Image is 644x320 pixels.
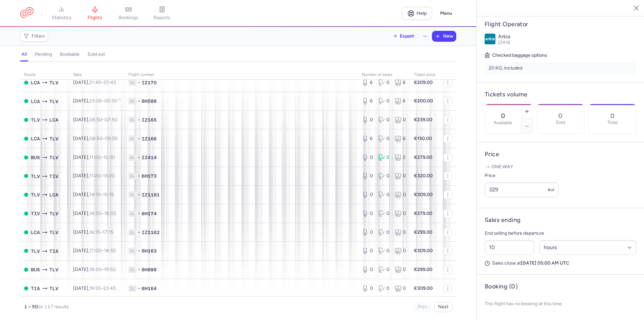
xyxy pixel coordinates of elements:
span: • [138,117,140,123]
span: 1L [128,154,137,161]
span: IZ1161 [142,191,160,198]
time: 11:20 [89,173,100,179]
span: [DATE], [73,80,116,85]
time: 23:05 [89,98,102,104]
span: BUS [31,154,40,161]
h4: Sales ending [485,216,521,224]
time: 09:50 [105,136,118,141]
div: 0 [378,191,389,198]
span: – [89,267,116,272]
span: IZ1162 [142,229,160,236]
input: ## [485,240,534,255]
span: – [89,229,113,235]
strong: €320.00 [414,173,433,179]
p: Arkia [498,34,636,40]
span: Filters [32,34,45,39]
div: 0 [362,117,373,123]
span: Help [417,11,427,16]
div: 0 [378,229,389,236]
p: End selling before departure [485,229,636,237]
div: 0 [362,229,373,236]
span: • [138,247,140,254]
span: 1L [128,135,137,142]
span: Export [400,34,414,39]
span: TIA [31,285,40,292]
div: 0 [378,117,389,123]
div: 0 [378,266,389,273]
input: --- [485,182,558,197]
div: 0 [378,173,389,179]
h4: pending [35,51,52,57]
time: 12:30 [103,154,115,160]
div: 0 [378,79,389,86]
a: flights [78,6,112,21]
span: • [138,266,140,273]
div: 0 [395,191,406,198]
span: LCA [31,135,40,142]
span: – [89,248,116,254]
span: [DATE], [73,136,118,141]
span: statistics [52,15,71,21]
span: bookings [119,15,138,21]
span: [DATE], [73,248,116,254]
strong: €200.00 [414,98,433,104]
span: TLV [49,79,58,86]
button: Menu [436,7,456,20]
span: TLV [31,173,40,180]
span: TIV [31,210,40,217]
span: • [138,154,140,161]
div: 0 [362,247,373,254]
div: 0 [362,210,373,217]
span: 6H586 [142,98,157,104]
span: – [89,211,116,216]
time: 19:55 [89,285,101,291]
span: [DATE], [73,173,115,179]
span: LCA [31,98,40,105]
span: – [89,285,116,291]
div: 0 [395,285,406,292]
time: 23:45 [103,285,116,291]
span: IZ166 [142,135,157,142]
span: • [138,98,140,104]
span: 6H163 [142,247,157,254]
span: TIV [49,173,58,180]
div: 0 [378,285,389,292]
div: 6 [395,98,406,104]
th: date [69,70,124,80]
div: 2 [378,154,389,161]
span: LCA [31,229,40,236]
div: 0 [362,266,373,273]
span: – [89,80,116,85]
button: New [432,31,456,41]
button: Filters [20,31,48,41]
div: 0 [395,117,406,123]
div: 6 [395,135,406,142]
p: One way [485,164,636,170]
span: – [89,173,115,179]
span: LCA [49,191,58,198]
span: TLV [49,98,58,105]
strong: 1 – 50 [24,304,38,310]
div: 0 [362,191,373,198]
div: 2 [395,154,406,161]
div: 0 [395,210,406,217]
img: Arkia logo [485,34,495,44]
div: 6 [395,79,406,86]
strong: €309.00 [414,192,433,197]
span: [DATE], [73,229,113,235]
strong: €309.00 [414,248,433,254]
span: [DATE], [73,285,116,291]
h4: bookable [60,51,79,57]
label: Price [485,172,558,180]
button: Export [388,31,419,42]
p: Sold [556,120,565,125]
span: IZ414 [142,154,157,161]
time: 18:55 [104,248,116,254]
span: – [89,154,115,160]
time: 16:15 [89,229,100,235]
button: Prev. [414,302,432,312]
div: 0 [362,154,373,161]
span: 1L [128,173,137,179]
h5: Checked baggage options [485,51,636,59]
span: • [138,173,140,179]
